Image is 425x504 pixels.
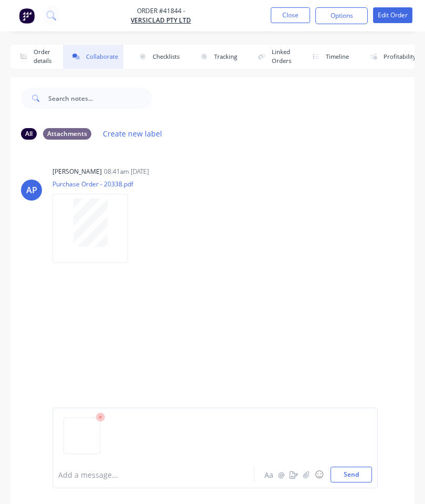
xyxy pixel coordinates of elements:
button: Tracking [191,45,242,69]
button: Options [315,7,368,24]
div: AP [26,184,37,196]
div: Attachments [43,128,91,140]
button: Aa [262,468,275,481]
button: @ [275,468,288,481]
img: Factory [19,8,35,24]
a: VERSICLAD PTY LTD [131,16,191,25]
button: Timeline [303,45,354,69]
button: Close [271,7,310,23]
button: Create new label [98,127,168,141]
div: All [21,128,37,140]
button: Checklists [130,45,185,69]
button: Edit Order [373,7,412,23]
div: [PERSON_NAME] [52,167,102,176]
button: Collaborate [63,45,123,69]
div: 08:41am [DATE] [104,167,149,176]
span: Order #41844 - [131,6,191,16]
input: Search notes... [48,88,152,109]
button: ☺ [313,468,325,481]
button: Linked Orders [249,45,296,69]
button: Profitability [360,45,421,69]
button: Order details [10,45,57,69]
p: Purchase Order - 20338.pdf [52,180,139,188]
button: Send [331,467,372,482]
